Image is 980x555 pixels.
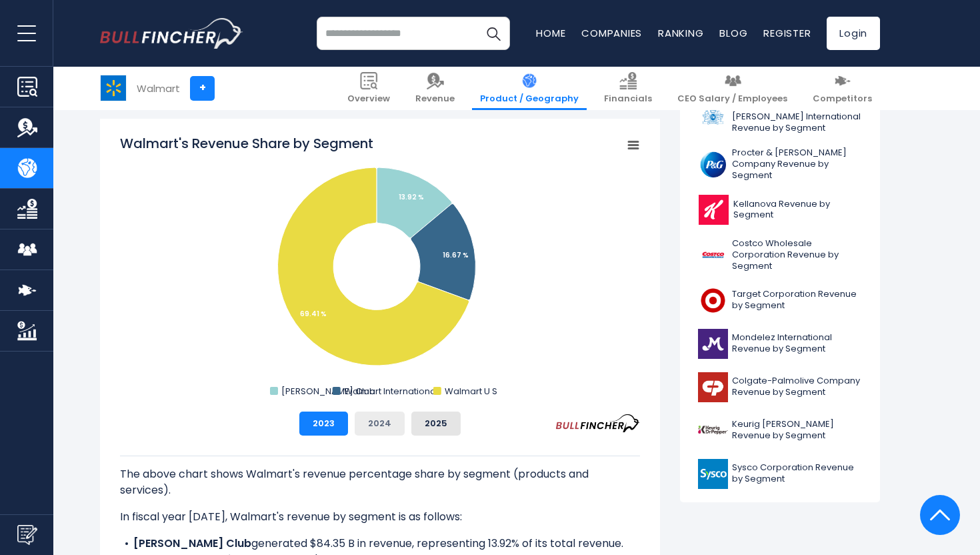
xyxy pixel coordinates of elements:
[698,102,728,132] img: PM logo
[120,536,640,552] li: generated $84.35 B in revenue, representing 13.92% of its total revenue.
[698,416,728,446] img: KDP logo
[719,26,747,40] a: Blog
[407,67,463,110] a: Revenue
[732,332,862,355] span: Mondelez International Revenue by Segment
[344,385,438,398] text: Walmart International
[411,412,461,436] button: 2025
[698,286,728,316] img: TGT logo
[690,191,870,228] a: Kellanova Revenue by Segment
[536,26,565,40] a: Home
[690,235,870,275] a: Costco Wholesale Corporation Revenue by Segment
[100,18,243,49] img: bullfincher logo
[690,326,870,362] a: Mondelez International Revenue by Segment
[813,93,872,105] span: Competitors
[698,149,728,179] img: PG logo
[133,536,251,551] b: [PERSON_NAME] Club
[732,419,862,442] span: Keurig [PERSON_NAME] Revenue by Segment
[100,18,243,49] a: Go to homepage
[732,147,862,181] span: Procter & [PERSON_NAME] Company Revenue by Segment
[120,134,373,153] tspan: Walmart's Revenue Share by Segment
[827,17,880,50] a: Login
[281,385,375,398] text: [PERSON_NAME] Club
[690,456,870,492] a: Sysco Corporation Revenue by Segment
[445,385,497,398] text: Walmart U S
[137,81,180,96] div: Walmart
[690,369,870,406] a: Colgate-Palmolive Company Revenue by Segment
[415,93,455,105] span: Revenue
[677,93,787,105] span: CEO Salary / Employees
[690,97,870,138] a: [PERSON_NAME] [PERSON_NAME] International Revenue by Segment
[732,238,862,272] span: Costco Wholesale Corporation Revenue by Segment
[300,309,327,319] tspan: 69.41 %
[690,412,870,449] a: Keurig [PERSON_NAME] Revenue by Segment
[190,76,215,101] a: +
[299,412,348,436] button: 2023
[698,195,729,225] img: K logo
[690,144,870,185] a: Procter & [PERSON_NAME] Company Revenue by Segment
[669,67,795,110] a: CEO Salary / Employees
[732,376,862,398] span: Colgate-Palmolive Company Revenue by Segment
[732,289,862,312] span: Target Corporation Revenue by Segment
[732,101,862,135] span: [PERSON_NAME] [PERSON_NAME] International Revenue by Segment
[120,466,640,498] p: The above chart shows Walmart's revenue percentage share by segment (products and services).
[480,93,579,105] span: Product / Geography
[120,134,640,401] svg: Walmart's Revenue Share by Segment
[698,329,728,359] img: MDLZ logo
[698,240,728,270] img: COST logo
[347,93,390,105] span: Overview
[355,412,405,436] button: 2024
[101,75,126,101] img: WMT logo
[477,17,510,50] button: Search
[698,459,728,489] img: SYY logo
[763,26,811,40] a: Register
[604,93,652,105] span: Financials
[805,67,880,110] a: Competitors
[443,250,469,260] tspan: 16.67 %
[399,192,424,202] tspan: 13.92 %
[690,282,870,319] a: Target Corporation Revenue by Segment
[733,199,862,221] span: Kellanova Revenue by Segment
[581,26,642,40] a: Companies
[596,67,660,110] a: Financials
[732,462,862,485] span: Sysco Corporation Revenue by Segment
[698,372,728,402] img: CL logo
[339,67,398,110] a: Overview
[120,509,640,525] p: In fiscal year [DATE], Walmart's revenue by segment is as follows:
[472,67,587,110] a: Product / Geography
[658,26,703,40] a: Ranking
